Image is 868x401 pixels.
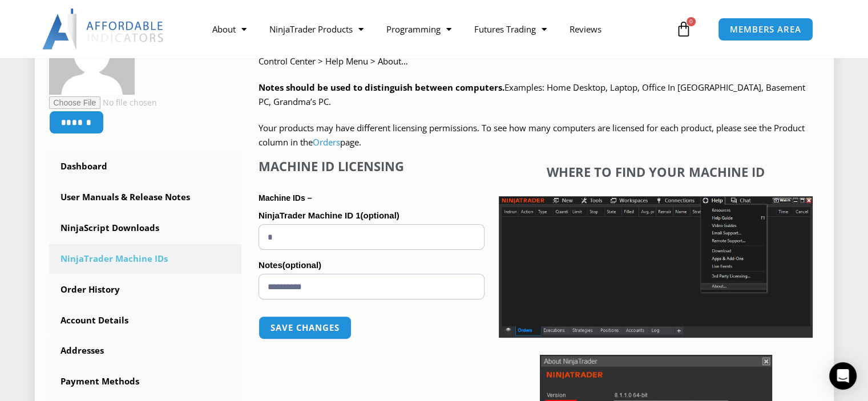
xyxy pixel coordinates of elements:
a: Payment Methods [49,367,242,396]
a: Reviews [558,16,613,42]
a: Addresses [49,336,242,366]
a: NinjaScript Downloads [49,213,242,243]
a: Futures Trading [463,16,558,42]
a: Orders [313,136,340,148]
a: About [201,16,258,42]
img: LogoAI | Affordable Indicators – NinjaTrader [42,9,165,50]
a: 0 [659,13,709,46]
div: Open Intercom Messenger [829,362,857,390]
button: Save changes [259,316,352,339]
a: NinjaTrader Machine IDs [49,244,242,274]
label: Notes [259,257,485,274]
a: Order History [49,275,242,305]
label: NinjaTrader Machine ID 1 [259,207,485,224]
span: Your products may have different licensing permissions. To see how many computers are licensed fo... [259,122,805,148]
a: User Manuals & Release Notes [49,183,242,212]
a: Account Details [49,306,242,335]
span: Examples: Home Desktop, Laptop, Office In [GEOGRAPHIC_DATA], Basement PC, Grandma’s PC. [259,82,805,108]
span: (optional) [360,210,399,220]
a: NinjaTrader Products [258,16,375,42]
a: MEMBERS AREA [718,18,813,41]
span: 0 [687,17,696,26]
strong: Notes should be used to distinguish between computers. [259,82,504,93]
a: Dashboard [49,152,242,181]
img: Screenshot 2025-01-17 1155544 | Affordable Indicators – NinjaTrader [499,196,813,338]
span: (optional) [282,260,321,270]
a: Programming [375,16,463,42]
h4: Where to find your Machine ID [499,164,813,179]
nav: Menu [201,16,673,42]
span: MEMBERS AREA [730,25,801,34]
strong: Machine IDs – [259,193,312,202]
h4: Machine ID Licensing [259,159,485,173]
